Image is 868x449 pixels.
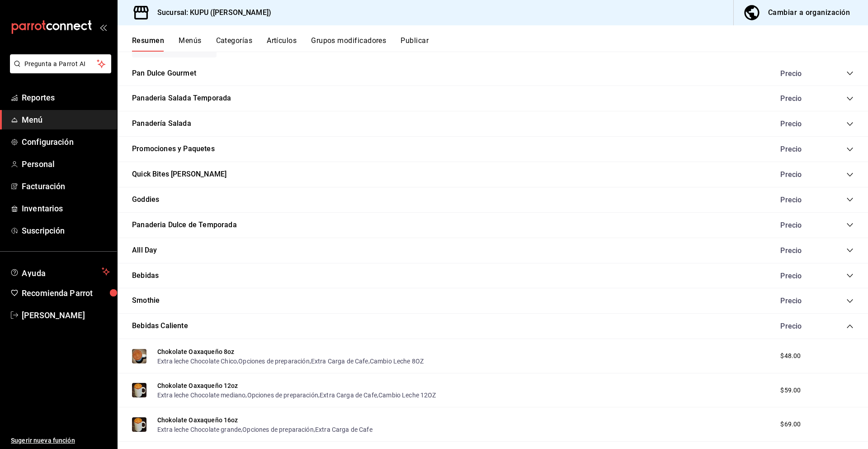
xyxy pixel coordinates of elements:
[157,356,424,366] div: , , ,
[771,196,829,204] div: Precio
[771,322,829,330] div: Precio
[132,36,868,52] div: navigation tabs
[242,425,313,434] button: Opciones de preparación
[132,195,159,205] button: Goddies
[132,169,226,180] button: Quick Bites [PERSON_NAME]
[768,6,850,19] div: Cambiar a organización
[22,136,110,148] span: Configuración
[10,54,111,73] button: Pregunta a Parrot AI
[132,349,146,363] img: Preview
[157,390,436,400] div: , , ,
[315,425,373,434] button: Extra Carga de Cafe
[157,381,238,390] button: Chokolate Oaxaqueño 12oz
[22,114,110,126] span: Menú
[771,296,829,305] div: Precio
[132,119,191,129] button: Panadería Salada
[132,36,164,52] button: Resumen
[771,272,829,280] div: Precio
[267,36,297,52] button: Artículos
[771,170,829,179] div: Precio
[780,420,801,429] span: $69.00
[771,69,829,78] div: Precio
[216,36,253,52] button: Categorías
[132,321,188,331] button: Bebidas Caliente
[24,59,97,69] span: Pregunta a Parrot AI
[846,171,854,178] button: collapse-category-row
[6,66,111,75] a: Pregunta a Parrot AI
[846,146,854,153] button: collapse-category-row
[370,357,424,366] button: Cambio Leche 8OZ
[378,391,436,400] button: Cambio Leche 12OZ
[846,297,854,305] button: collapse-category-row
[22,158,110,170] span: Personal
[780,351,801,361] span: $48.00
[132,144,215,154] button: Promociones y Paquetes
[247,391,318,400] button: Opciones de preparación
[846,221,854,229] button: collapse-category-row
[132,383,146,397] img: Preview
[132,220,237,230] button: Panaderia Dulce de Temporada
[846,95,854,102] button: collapse-category-row
[771,119,829,128] div: Precio
[238,357,309,366] button: Opciones de preparación
[311,357,368,366] button: Extra Carga de Cafe
[99,24,107,31] button: open_drawer_menu
[771,221,829,229] div: Precio
[401,36,429,52] button: Publicar
[320,391,377,400] button: Extra Carga de Cafe
[132,271,159,281] button: Bebidas
[846,120,854,128] button: collapse-category-row
[846,323,854,330] button: collapse-category-row
[132,68,196,79] button: Pan Dulce Gourmet
[157,425,241,434] button: Extra leche Chocolate grande
[846,70,854,77] button: collapse-category-row
[22,224,110,237] span: Suscripción
[22,202,110,215] span: Inventarios
[22,309,110,321] span: [PERSON_NAME]
[311,36,386,52] button: Grupos modificadores
[11,436,110,445] span: Sugerir nueva función
[780,386,801,395] span: $59.00
[22,180,110,192] span: Facturación
[132,417,146,432] img: Preview
[22,266,98,277] span: Ayuda
[179,36,201,52] button: Menús
[157,347,234,356] button: Chokolate Oaxaqueño 8oz
[846,196,854,203] button: collapse-category-row
[22,287,110,299] span: Recomienda Parrot
[22,91,110,104] span: Reportes
[771,94,829,103] div: Precio
[157,391,245,400] button: Extra leche Chocolate mediano
[771,246,829,255] div: Precio
[132,93,231,104] button: Panaderia Salada Temporada
[846,247,854,254] button: collapse-category-row
[150,7,271,18] h3: Sucursal: KUPU ([PERSON_NAME])
[157,416,238,425] button: Chokolate Oaxaqueño 16oz
[132,245,157,256] button: Alll Day
[157,425,373,434] div: , ,
[771,145,829,153] div: Precio
[846,272,854,279] button: collapse-category-row
[132,296,160,306] button: Smothie
[157,357,237,366] button: Extra leche Chocolate Chico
